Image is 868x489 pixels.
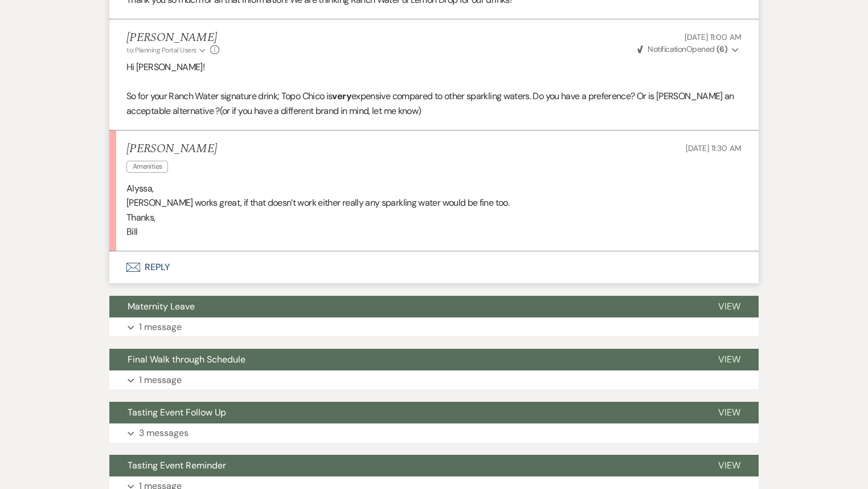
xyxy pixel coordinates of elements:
[126,195,742,210] p: [PERSON_NAME] works great, if that doesn’t work either really any sparkling water would be fine too.
[718,353,740,365] span: View
[126,210,742,225] p: Thanks,
[700,296,759,317] button: View
[128,459,226,471] span: Tasting Event Reminder
[126,142,217,156] h5: [PERSON_NAME]
[126,161,168,173] span: Amenities
[718,459,740,471] span: View
[109,296,700,317] button: Maternity Leave
[648,44,686,54] span: Notification
[700,402,759,423] button: View
[332,90,351,102] strong: very
[716,44,727,54] strong: ( 6 )
[128,300,195,312] span: Maternity Leave
[700,349,759,370] button: View
[637,44,727,54] span: Opened
[109,251,759,283] button: Reply
[126,181,742,196] p: Alyssa,
[128,406,226,418] span: Tasting Event Follow Up
[139,426,189,441] p: 3 messages
[636,43,742,55] button: NotificationOpened (6)
[126,60,742,75] p: Hi [PERSON_NAME]!
[109,455,700,476] button: Tasting Event Reminder
[126,31,219,45] h5: [PERSON_NAME]
[139,373,182,388] p: 1 message
[700,455,759,476] button: View
[126,45,207,55] button: to: Planning Portal Users
[126,46,196,55] span: to: Planning Portal Users
[685,32,742,42] span: [DATE] 11:00 AM
[109,402,700,423] button: Tasting Event Follow Up
[109,317,759,337] button: 1 message
[109,423,759,443] button: 3 messages
[718,406,740,418] span: View
[128,353,245,365] span: Final Walk through Schedule
[718,300,740,312] span: View
[139,320,182,335] p: 1 message
[109,370,759,390] button: 1 message
[686,143,742,153] span: [DATE] 11:30 AM
[126,225,742,239] p: Bill
[126,89,742,118] p: So for your Ranch Water signature drink; Topo Chico is expensive compared to other sparkling wate...
[109,349,700,370] button: Final Walk through Schedule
